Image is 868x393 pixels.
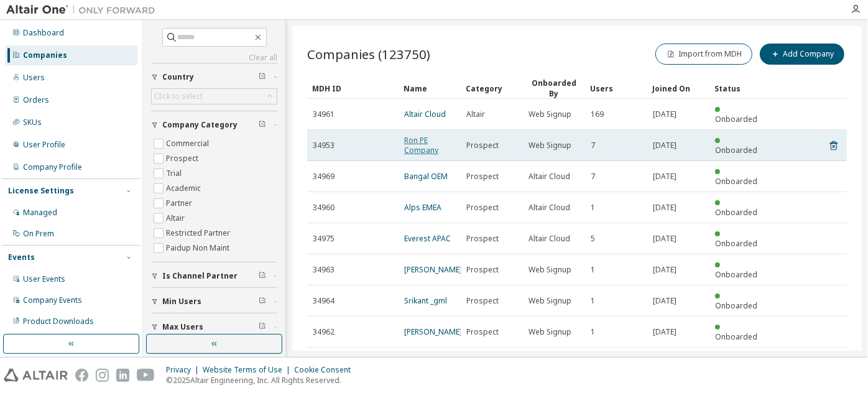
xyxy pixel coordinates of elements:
a: Everest APAC [404,233,451,244]
span: Prospect [466,172,499,182]
span: Altair [466,109,485,119]
span: Web Signup [529,296,571,306]
img: Altair One [6,4,162,16]
div: Company Events [23,295,82,305]
div: Product Downloads [23,317,94,326]
label: Academic [166,181,203,196]
span: Onboarded [715,176,757,187]
span: Onboarded [715,145,757,155]
span: Web Signup [529,327,571,337]
div: Category [466,78,518,98]
img: linkedin.svg [116,369,129,382]
div: Events [8,252,35,262]
div: Onboarded By [528,78,580,99]
label: Restricted Partner [166,226,233,241]
label: Partner [166,196,195,211]
span: Altair Cloud [529,234,570,244]
div: User Profile [23,140,65,150]
a: Bangal OEM [404,171,448,182]
span: Clear filter [259,322,266,332]
span: Prospect [466,296,499,306]
div: Users [23,73,45,83]
div: Managed [23,208,57,218]
div: Orders [23,95,49,105]
span: Onboarded [715,114,757,124]
div: Website Terms of Use [203,365,294,375]
span: 34953 [313,141,335,150]
button: Company Category [151,111,277,139]
span: Prospect [466,141,499,150]
div: Status [714,78,767,98]
span: Onboarded [715,331,757,342]
a: Altair Cloud [404,109,446,119]
span: 34961 [313,109,335,119]
span: Clear filter [259,271,266,281]
span: Company Category [162,120,238,130]
span: Prospect [466,265,499,275]
span: Altair Cloud [529,203,570,213]
div: Click to select [154,91,203,101]
span: Onboarded [715,300,757,311]
span: Onboarded [715,207,757,218]
span: Onboarded [715,269,757,280]
button: Is Channel Partner [151,262,277,290]
a: Ron PE Company [404,135,438,155]
span: 34962 [313,327,335,337]
span: [DATE] [653,141,676,150]
div: Name [404,78,456,98]
p: © 2025 Altair Engineering, Inc. All Rights Reserved. [166,375,358,386]
span: Web Signup [529,109,571,119]
div: Click to select [152,89,277,104]
span: 1 [591,203,595,213]
span: 1 [591,327,595,337]
span: 1 [591,296,595,306]
label: Commercial [166,136,211,151]
div: Joined On [652,78,704,98]
span: Web Signup [529,265,571,275]
span: Clear filter [259,297,266,307]
span: 34964 [313,296,335,306]
span: Clear filter [259,120,266,130]
img: facebook.svg [75,369,88,382]
span: 34975 [313,234,335,244]
div: MDH ID [312,78,394,98]
img: altair_logo.svg [4,369,68,382]
span: [DATE] [653,265,676,275]
span: 7 [591,141,595,150]
span: 169 [591,109,604,119]
span: Country [162,72,194,82]
span: Clear filter [259,72,266,82]
span: [DATE] [653,172,676,182]
div: Privacy [166,365,203,375]
span: [DATE] [653,234,676,244]
button: Max Users [151,313,277,341]
div: On Prem [23,229,54,239]
span: Altair Cloud [529,172,570,182]
img: youtube.svg [137,369,155,382]
button: Add Company [760,44,844,65]
span: Min Users [162,297,201,307]
a: [PERSON_NAME] [404,264,462,275]
span: Prospect [466,203,499,213]
div: SKUs [23,118,42,127]
div: User Events [23,274,65,284]
span: 7 [591,172,595,182]
a: Alps EMEA [404,202,441,213]
div: License Settings [8,186,74,196]
span: Max Users [162,322,203,332]
a: Clear all [151,53,277,63]
span: 1 [591,265,595,275]
label: Altair [166,211,187,226]
span: Prospect [466,234,499,244]
span: Onboarded [715,238,757,249]
label: Trial [166,166,184,181]
span: Prospect [466,327,499,337]
a: [PERSON_NAME] [404,326,462,337]
a: Srikant _gml [404,295,447,306]
span: 34963 [313,265,335,275]
span: Companies (123750) [307,45,430,63]
div: Dashboard [23,28,64,38]
label: Paidup Non Maint [166,241,232,256]
span: 5 [591,234,595,244]
label: Prospect [166,151,201,166]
